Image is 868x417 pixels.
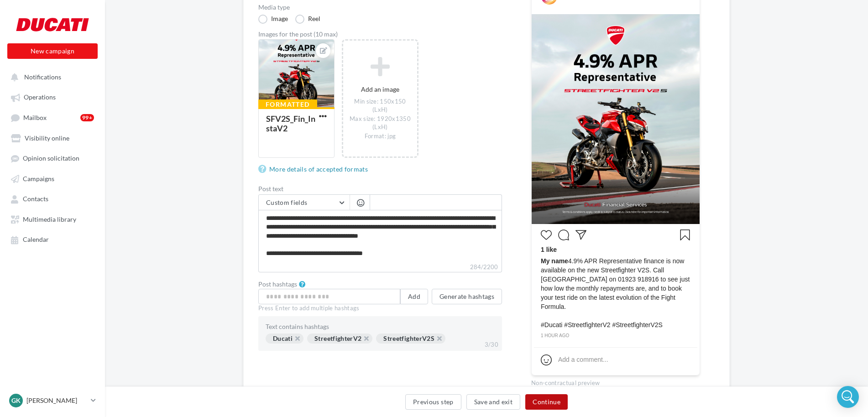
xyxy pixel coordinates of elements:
label: Reel [295,15,320,24]
button: Previous step [405,394,461,410]
a: Visibility online [5,130,99,146]
div: Formatted [258,99,317,109]
a: More details of accepted formats [258,164,371,175]
a: Mailbox99+ [5,109,99,126]
svg: Emoji [541,354,552,365]
button: Notifications [5,68,96,85]
a: Calendar [5,231,99,247]
span: Visibility online [25,134,69,142]
div: StreetfighterV2S [376,334,445,344]
a: Contacts [5,190,99,207]
a: Multimedia library [5,211,99,227]
div: Open Intercom Messenger [837,386,859,408]
span: Calendar [23,236,49,244]
div: 99+ [80,114,94,121]
div: StreetfighterV2 [307,334,372,344]
a: GK [PERSON_NAME] [7,392,98,409]
a: Operations [5,89,99,105]
button: Generate hashtags [432,289,502,304]
span: Multimedia library [23,215,76,223]
span: My name [541,257,568,265]
span: GK [11,396,21,405]
div: Ducati [266,334,303,344]
svg: Enregistrer [680,229,690,240]
label: Media type [258,4,502,10]
div: Text contains hashtags [266,323,495,330]
div: 1 hour ago [541,332,690,340]
div: Images for the post (10 max) [258,31,502,37]
label: Post text [258,186,502,192]
p: [PERSON_NAME] [26,396,87,405]
span: Mailbox [23,114,47,121]
span: Operations [24,94,56,101]
div: Add a comment... [558,355,608,364]
span: 4.9% APR Representative finance is now available on the new Streetfighter V2S. Call [GEOGRAPHIC_D... [541,256,690,329]
label: 284/2200 [258,262,502,272]
div: SFV2S_Fin_InstaV2 [266,114,315,133]
label: Image [258,15,288,24]
span: Custom fields [266,198,308,206]
span: Contacts [23,195,48,203]
svg: Commenter [558,229,569,240]
span: Campaigns [23,175,54,182]
span: Notifications [24,73,61,81]
button: Continue [525,394,568,410]
svg: Partager la publication [575,229,586,240]
div: Press Enter to add multiple hashtags [258,304,502,313]
label: Post hashtags [258,281,297,287]
div: Non-contractual preview [531,375,700,387]
button: Custom fields [259,195,350,210]
button: Save and exit [466,394,521,410]
div: 1 like [541,245,690,256]
a: Opinion solicitation [5,150,99,166]
button: Add [400,289,428,304]
a: Campaigns [5,170,99,187]
button: New campaign [7,43,98,59]
svg: J’aime [541,229,552,240]
span: Opinion solicitation [23,155,79,162]
div: 3/30 [481,339,502,351]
